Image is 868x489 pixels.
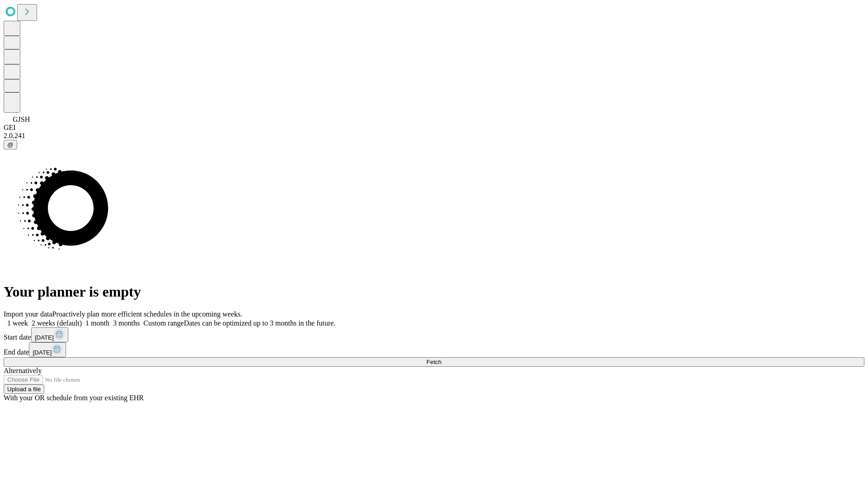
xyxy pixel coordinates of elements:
span: @ [7,141,14,148]
button: [DATE] [29,342,66,357]
div: 2.0.241 [4,132,864,140]
span: GJSH [13,115,30,123]
span: Fetch [426,359,441,365]
span: 1 week [7,319,28,327]
span: 3 months [113,319,140,327]
span: 2 weeks (default) [32,319,82,327]
span: Dates can be optimized up to 3 months in the future. [184,319,335,327]
span: 1 month [85,319,109,327]
button: @ [4,140,17,149]
button: Fetch [4,357,864,367]
div: GEI [4,124,864,132]
h1: Your planner is empty [4,283,864,300]
div: Start date [4,327,864,342]
button: Upload a file [4,384,44,394]
span: [DATE] [33,349,52,356]
span: With your OR schedule from your existing EHR [4,394,144,402]
span: Alternatively [4,367,42,374]
span: Custom range [143,319,184,327]
button: [DATE] [31,327,68,342]
span: Proactively plan more efficient schedules in the upcoming weeks. [52,310,242,318]
span: [DATE] [35,334,54,341]
span: Import your data [4,310,52,318]
div: End date [4,342,864,357]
